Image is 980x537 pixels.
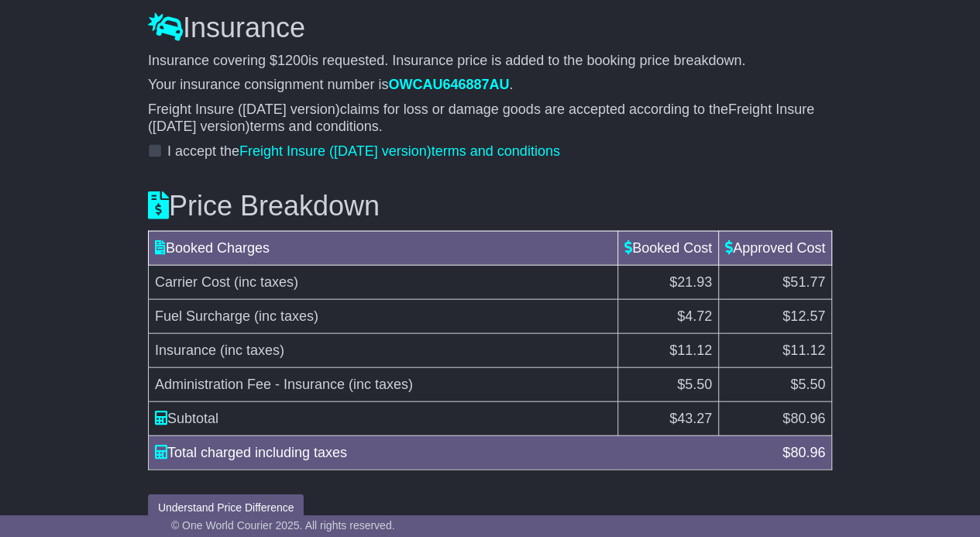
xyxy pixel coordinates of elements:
[148,102,340,117] span: Freight Insure ([DATE] version)
[618,401,719,435] td: $
[239,143,560,159] a: Freight Insure ([DATE] version)terms and conditions
[148,401,617,435] td: Subtotal
[669,343,712,358] span: $11.12
[782,308,825,324] span: $12.57
[220,343,284,358] span: (inc taxes)
[719,401,832,435] td: $
[155,274,230,290] span: Carrier Cost
[148,102,832,135] p: claims for loss or damage goods are accepted according to the terms and conditions.
[239,143,432,159] span: Freight Insure ([DATE] version)
[782,343,825,358] span: $11.12
[677,308,712,324] span: $4.72
[148,231,617,265] td: Booked Charges
[790,377,825,392] span: $5.50
[254,308,318,324] span: (inc taxes)
[677,377,712,392] span: $5.50
[790,445,825,460] span: 80.96
[148,77,832,94] p: Your insurance consignment number is .
[167,143,560,160] label: I accept the
[155,377,345,392] span: Administration Fee - Insurance
[677,411,712,426] span: 43.27
[155,343,216,358] span: Insurance
[775,442,833,463] div: $
[148,12,832,43] h3: Insurance
[148,494,304,522] button: Understand Price Difference
[148,102,814,134] span: Freight Insure ([DATE] version)
[782,274,825,290] span: $51.77
[277,53,308,68] span: 1200
[790,411,825,426] span: 80.96
[669,274,712,290] span: $21.93
[719,231,832,265] td: Approved Cost
[349,377,413,392] span: (inc taxes)
[234,274,298,290] span: (inc taxes)
[148,53,832,70] p: Insurance covering $ is requested. Insurance price is added to the booking price breakdown.
[388,77,509,92] span: OWCAU646887AU
[171,519,395,532] span: © One World Courier 2025. All rights reserved.
[148,191,832,222] h3: Price Breakdown
[155,308,250,324] span: Fuel Surcharge
[618,231,719,265] td: Booked Cost
[147,442,775,463] div: Total charged including taxes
